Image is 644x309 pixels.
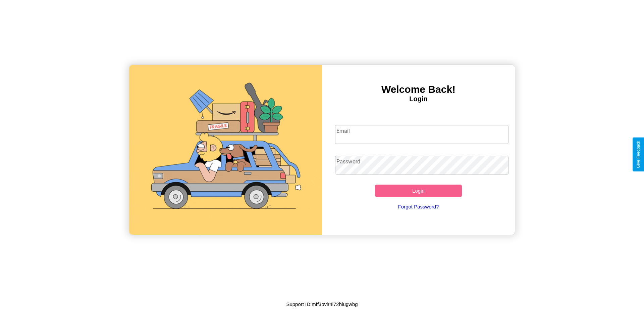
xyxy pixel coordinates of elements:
[129,65,322,235] img: gif
[286,300,358,309] p: Support ID: mff3ovlr4i72hiugwbg
[375,185,462,197] button: Login
[322,95,515,103] h4: Login
[332,197,505,216] a: Forgot Password?
[322,84,515,95] h3: Welcome Back!
[636,141,641,168] div: Give Feedback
